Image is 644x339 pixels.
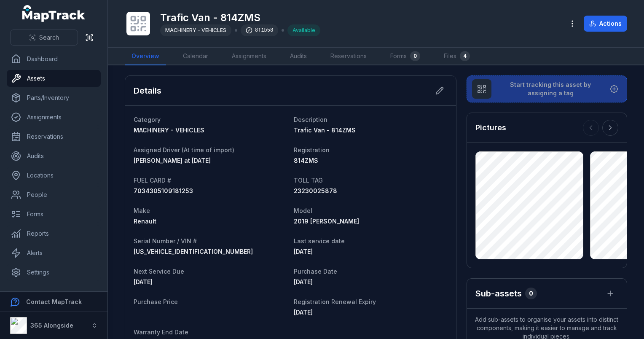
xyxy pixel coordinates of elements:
[134,157,211,164] span: [PERSON_NAME] at [DATE]
[134,177,171,184] span: FUEL CARD #
[7,186,101,203] a: People
[10,30,78,46] button: Search
[7,206,101,223] a: Forms
[134,278,153,285] span: [DATE]
[475,288,522,299] h2: Sub-assets
[225,48,273,65] a: Assignments
[134,248,253,255] span: [US_VEHICLE_IDENTIFICATION_NUMBER]
[7,245,101,261] a: Alerts
[294,177,323,184] span: TOLL TAG
[134,298,178,305] span: Purchase Price
[7,167,101,184] a: Locations
[287,24,320,36] div: Available
[294,248,313,255] time: 03/07/2025, 12:00:00 am
[294,116,327,123] span: Description
[134,328,188,336] span: Warranty End Date
[294,309,313,316] time: 28/12/2025, 10:00:00 am
[39,33,59,42] span: Search
[498,81,603,97] span: Start tracking this asset by assigning a tag
[525,288,537,299] div: 0
[7,70,101,87] a: Assets
[26,298,82,305] strong: Contact MapTrack
[22,5,86,22] a: MapTrack
[475,122,506,134] h3: Pictures
[7,51,101,67] a: Dashboard
[7,225,101,242] a: Reports
[134,85,161,97] h2: Details
[324,48,373,65] a: Reservations
[7,264,101,281] a: Settings
[176,48,215,65] a: Calendar
[30,322,73,329] strong: 365 Alongside
[584,16,627,32] button: Actions
[134,126,204,134] span: MACHINERY - VEHICLES
[160,11,320,24] h1: Trafic Van - 814ZMS
[294,157,318,164] span: 814ZMS
[294,207,312,214] span: Model
[294,187,337,194] span: 23230025878
[410,51,420,61] div: 0
[294,248,313,255] span: [DATE]
[134,207,150,214] span: Make
[125,48,166,65] a: Overview
[467,75,627,102] button: Start tracking this asset by assigning a tag
[294,309,313,316] span: [DATE]
[241,24,278,36] div: 8f1b58
[134,278,153,285] time: 01/01/2026, 10:00:00 am
[165,27,226,33] span: MACHINERY - VEHICLES
[294,237,345,245] span: Last service date
[7,128,101,145] a: Reservations
[134,237,197,245] span: Serial Number / VIN #
[7,148,101,164] a: Audits
[294,126,356,134] span: Trafic Van - 814ZMS
[134,116,161,123] span: Category
[460,51,470,61] div: 4
[294,268,337,275] span: Purchase Date
[294,146,330,153] span: Registration
[294,218,359,225] span: 2019 [PERSON_NAME]
[294,278,313,285] span: [DATE]
[283,48,314,65] a: Audits
[7,109,101,126] a: Assignments
[384,48,427,65] a: Forms0
[134,268,184,275] span: Next Service Due
[294,298,376,305] span: Registration Renewal Expiry
[294,278,313,285] time: 31/07/2019, 10:00:00 am
[134,146,234,153] span: Assigned Driver (At time of import)
[134,218,156,225] span: Renault
[437,48,477,65] a: Files4
[134,187,193,194] span: 7034305109181253
[7,89,101,106] a: Parts/Inventory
